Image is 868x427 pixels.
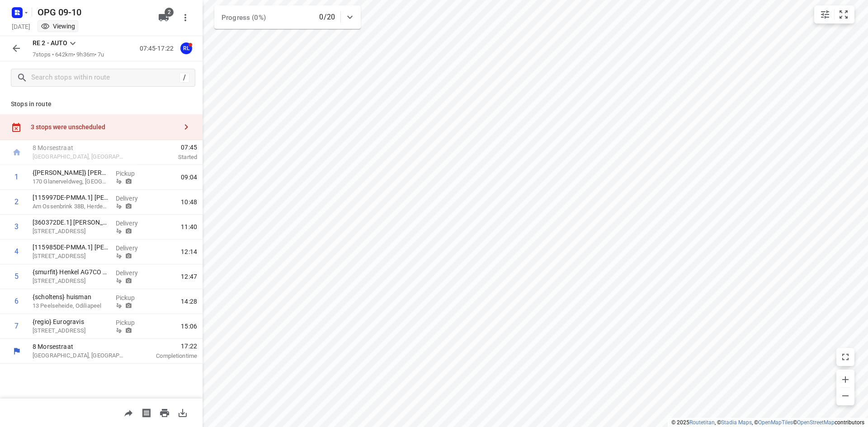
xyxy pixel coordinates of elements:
p: [GEOGRAPHIC_DATA], [GEOGRAPHIC_DATA] [33,152,127,161]
div: 2 [14,197,19,206]
p: Completion time [137,352,197,361]
span: 12:47 [181,272,197,281]
p: Pickup [116,318,149,327]
div: You are currently in view mode. To make any changes, go to edit project. [41,22,75,31]
p: 8 Morsestraat [33,342,127,351]
div: 4 [14,247,19,256]
p: [GEOGRAPHIC_DATA], [GEOGRAPHIC_DATA] [33,351,127,360]
span: 12:14 [181,247,197,256]
p: Delivery [116,194,149,203]
div: 7 [14,322,19,330]
p: Pickup [116,169,149,178]
p: [115985DE-PMMA.1] Bert Ziberi [33,243,108,252]
div: 5 [14,272,19,281]
p: Pickup [116,293,149,302]
p: 0/20 [319,12,335,23]
button: Fit zoom [835,5,853,23]
p: Delivery [116,219,149,228]
p: 170 Glanerveldweg, Enschede [33,177,108,186]
div: 3 [14,222,19,231]
p: 13 Peelseheide, Odiliapeel [33,301,108,310]
p: {smurfit} Henkel AG7CO KGaA [33,267,108,277]
div: / [179,73,189,83]
a: OpenStreetMap [797,419,835,426]
a: Routetitan [689,419,715,426]
p: [STREET_ADDRESS] [33,227,108,236]
p: 7 stops • 642km • 9h36m • 7u [33,51,104,59]
p: Stops in route [11,99,192,109]
p: [STREET_ADDRESS] [33,326,108,335]
div: small contained button group [814,5,854,23]
div: 3 stops were unscheduled [31,123,177,131]
input: Search stops within route [31,71,179,85]
a: OpenMapTiles [758,419,793,426]
button: More [176,9,194,27]
a: Stadia Maps [721,419,752,426]
div: 1 [14,173,19,181]
span: 10:48 [181,197,197,206]
div: Progress (0%)0/20 [214,5,361,29]
p: Schönfelder Weg 13, Solingen [33,252,108,261]
p: {Nijhoff} Marcel Kleen Scholten [33,168,108,177]
span: 07:45 [137,143,197,152]
span: Print shipping labels [137,408,156,417]
span: 14:28 [181,297,197,306]
button: Map settings [816,5,834,23]
p: 07:45-17:22 [140,44,177,53]
span: Share route [119,408,137,417]
button: 2 [155,9,173,27]
p: {regio} Eurogravis [33,317,108,326]
span: Assigned to Remco Lemke [177,44,195,52]
span: 11:40 [181,222,197,231]
p: {scholtens} huisman [33,292,108,301]
li: © 2025 , © , © © contributors [671,419,864,426]
p: Am Ossenbrink 38B, Herdecke [33,202,108,211]
p: [115997DE-PMMA.1] Evelyn Mann-Huhn [33,193,108,202]
span: Progress (0%) [222,14,266,22]
p: [STREET_ADDRESS] [33,277,108,286]
span: 09:04 [181,173,197,182]
p: Delivery [116,268,149,277]
p: Started [137,153,197,162]
div: 6 [14,297,19,305]
p: Delivery [116,244,149,253]
p: 8 Morsestraat [33,143,127,152]
span: 2 [165,8,174,17]
span: Print route [156,408,174,417]
span: 17:22 [137,342,197,351]
p: [360372DE.1] Janine Scheurenberg [33,218,108,227]
span: Download route [174,408,192,417]
p: RE 2 - AUTO [33,38,67,48]
span: 15:06 [181,322,197,331]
